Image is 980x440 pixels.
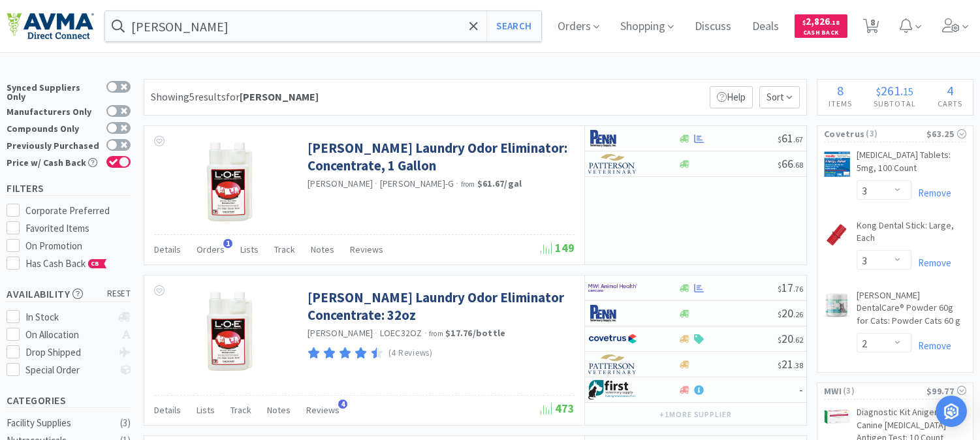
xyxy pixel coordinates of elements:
span: $ [778,284,782,294]
span: · [375,327,377,339]
span: 2,826 [802,15,840,27]
input: Search by item, sku, manufacturer, ingredient, size... [105,11,541,41]
div: In Stock [25,309,112,325]
a: 8 [858,22,885,34]
h5: Filters [7,181,131,196]
span: LOEC32OZ [380,327,422,339]
span: reset [107,287,131,301]
div: $63.25 [926,127,966,141]
img: f6b2451649754179b5b4e0c70c3f7cb0_2.png [588,278,637,298]
span: $ [778,160,782,170]
span: . 18 [830,18,840,27]
span: Track [230,404,251,416]
span: 17 [778,280,803,295]
a: [PERSON_NAME] DentalCare® Powder 60g for Cats: Powder Cats 60 g [857,289,966,333]
span: $ [778,309,782,319]
span: $ [778,335,782,345]
span: . 62 [793,335,803,345]
span: 8 [837,82,844,99]
h5: Availability [7,287,131,302]
a: [PERSON_NAME] Laundry Odor Eliminator: Concentrate, 1 Gallon [308,139,571,175]
p: (4 Reviews) [388,347,433,360]
span: Details [154,404,181,416]
span: . 67 [793,134,803,144]
a: [PERSON_NAME] Laundry Odor Eliminator Concentrate: 32oz [308,289,571,324]
span: Notes [311,244,334,255]
span: from [461,180,475,189]
div: On Allocation [25,327,112,343]
div: Showing 5 results [151,89,319,106]
span: 15 [903,85,913,98]
span: Sort [759,86,800,108]
a: Kong Dental Stick: Large, Each [857,219,966,250]
h4: Items [817,97,862,110]
div: Facility Supplies [7,415,112,431]
span: ( 3 ) [842,385,926,398]
span: · [456,178,458,189]
img: f5e969b455434c6296c6d81ef179fa71_3.png [588,354,637,374]
span: 149 [541,240,575,255]
img: e36ea8c1e6214c26a73e2a64a235fa1c_33879.jpeg [187,289,272,373]
span: 61 [778,131,803,146]
span: Lists [240,244,259,255]
span: 1 [223,239,232,248]
img: e1133ece90fa4a959c5ae41b0808c578_9.png [588,304,637,323]
img: 67d67680309e4a0bb49a5ff0391dcc42_6.png [588,380,637,400]
img: 64cab4fbc53045cf90e12f9f0df33ade_698305.png [824,292,849,318]
img: 54f8580adc1e4deb9a5f8d27c0e94767_12178.png [824,409,850,424]
div: Open Intercom Messenger [936,396,967,427]
h4: Subtotal [862,97,926,110]
span: Notes [267,404,291,416]
span: . 26 [793,309,803,319]
strong: $17.76 / bottle [445,327,505,339]
span: · [424,327,427,339]
div: . [862,84,926,97]
span: . 76 [793,284,803,294]
span: $ [802,18,806,27]
img: e1133ece90fa4a959c5ae41b0808c578_9.png [588,129,637,148]
button: +1more supplier [653,405,738,424]
span: [PERSON_NAME]-G [380,178,454,189]
span: Reviews [306,404,340,416]
div: Previously Purchased [7,139,100,150]
a: $2,826.18Cash Back [795,8,847,44]
span: Orders [197,244,225,255]
img: f5e969b455434c6296c6d81ef179fa71_3.png [588,154,637,174]
img: 0f8188e023aa4774a1ab8607dbba0f7e_473143.png [824,222,850,248]
span: 4 [947,82,953,99]
span: . 68 [793,160,803,170]
strong: $61.67 / gal [477,178,522,189]
h4: Carts [926,97,973,110]
img: 53cb6ac89cd74f218f318c9eae3d53e7_253655.jpeg [187,139,272,224]
span: ( 3 ) [864,127,926,140]
span: . 38 [793,360,803,370]
a: Remove [911,339,951,352]
div: ( 3 ) [120,415,131,431]
div: Price w/ Cash Back [7,156,100,167]
a: [MEDICAL_DATA] Tablets: 5mg, 100 Count [857,149,966,180]
span: 20 [778,306,803,321]
div: Manufacturers Only [7,105,100,116]
span: $ [876,85,881,98]
p: Help [710,86,753,108]
a: Remove [911,187,951,199]
div: Synced Suppliers Only [7,81,100,101]
button: Search [486,11,541,41]
span: 20 [778,331,803,346]
span: Lists [197,404,215,416]
span: 66 [778,156,803,171]
span: CB [89,260,102,268]
div: On Promotion [25,238,131,254]
div: Drop Shipped [25,345,112,360]
h5: Categories [7,393,131,408]
span: · [375,178,377,189]
div: Special Order [25,362,112,378]
a: Discuss [689,21,736,33]
strong: [PERSON_NAME] [240,90,319,103]
div: Corporate Preferred [25,203,131,219]
span: MWI [824,384,842,398]
span: - [799,382,803,397]
span: 4 [338,400,347,409]
span: for [226,90,319,103]
div: Favorited Items [25,221,131,236]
